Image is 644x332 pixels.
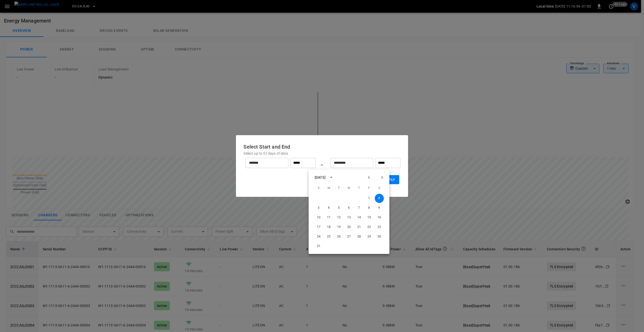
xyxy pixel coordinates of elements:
span: Sunday [314,183,323,193]
button: 1 [365,194,374,203]
button: 26 [334,232,343,241]
span: Saturday [375,183,384,193]
button: 27 [344,232,354,241]
button: 16 [375,213,384,222]
span: Friday [365,183,374,193]
button: 15 [365,213,374,222]
button: 2 [375,194,384,203]
p: Select up to 32 days of data [244,151,400,156]
button: 7 [355,203,364,212]
button: 17 [314,223,323,232]
button: 19 [334,223,343,232]
button: 11 [324,213,333,222]
h6: Select Start and End [244,143,400,151]
button: 18 [324,223,333,232]
span: Monday [324,183,333,193]
button: 5 [334,203,343,212]
button: 14 [355,213,364,222]
button: 23 [375,223,384,232]
button: calendar view is open, switch to year view [327,173,336,182]
button: 3 [314,203,323,212]
button: 28 [355,232,364,241]
button: 12 [334,213,343,222]
span: Wednesday [344,183,354,193]
button: 31 [314,242,323,251]
button: Apply [380,175,399,184]
button: 21 [355,223,364,232]
button: 29 [365,232,374,241]
button: 20 [344,223,354,232]
button: 30 [375,232,384,241]
button: 6 [344,203,354,212]
span: Tuesday [334,183,343,193]
div: [DATE] [315,175,326,180]
h6: _ [321,159,323,167]
button: 4 [324,203,333,212]
button: 8 [365,203,374,212]
button: 13 [344,213,354,222]
button: Next month [378,173,386,182]
button: 25 [324,232,333,241]
button: 10 [314,213,323,222]
button: Previous month [365,173,373,182]
button: 9 [375,203,384,212]
button: 22 [365,223,374,232]
span: Thursday [355,183,364,193]
button: 24 [314,232,323,241]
